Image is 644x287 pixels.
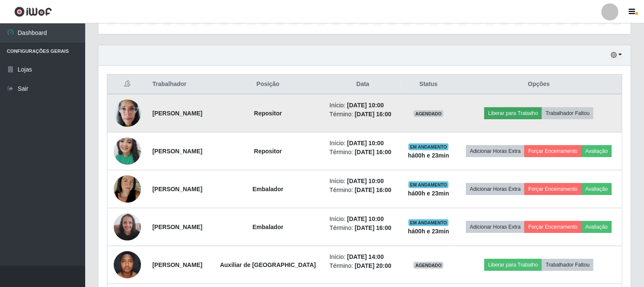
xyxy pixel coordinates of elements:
th: Opções [456,75,622,95]
strong: há 00 h e 23 min [408,152,449,159]
button: Trabalhador Faltou [542,107,593,119]
strong: Embalador [253,224,283,230]
th: Posição [211,75,324,95]
button: Forçar Encerramento [524,183,581,195]
strong: [PERSON_NAME] [152,186,202,192]
button: Adicionar Horas Extra [466,145,524,157]
img: 1682443314153.jpeg [114,165,141,213]
time: [DATE] 10:00 [347,215,384,222]
time: [DATE] 16:00 [355,224,391,231]
img: 1710558246367.jpeg [114,247,141,283]
li: Término: [330,261,396,270]
time: [DATE] 16:00 [355,111,391,118]
img: 1740495747223.jpeg [114,95,141,131]
time: [DATE] 16:00 [355,187,391,193]
time: [DATE] 10:00 [347,140,384,146]
th: Trabalhador [147,75,212,95]
li: Início: [330,139,396,148]
strong: [PERSON_NAME] [152,110,202,117]
time: [DATE] 10:00 [347,102,384,109]
li: Início: [330,253,396,261]
strong: Repositor [254,110,282,117]
strong: [PERSON_NAME] [152,261,202,268]
time: [DATE] 10:00 [347,178,384,184]
button: Avaliação [581,145,612,157]
span: EM ANDAMENTO [408,181,449,188]
img: 1747182351528.jpeg [114,209,141,245]
span: AGENDADO [414,110,443,117]
button: Trabalhador Faltou [542,259,593,271]
button: Forçar Encerramento [524,145,581,157]
button: Avaliação [581,221,612,233]
img: 1742396423884.jpeg [114,133,141,169]
strong: há 00 h e 23 min [408,190,449,197]
strong: Auxiliar de [GEOGRAPHIC_DATA] [220,261,316,268]
strong: Embalador [253,186,283,192]
li: Início: [330,215,396,224]
li: Início: [330,101,396,110]
button: Adicionar Horas Extra [466,183,524,195]
time: [DATE] 16:00 [355,149,391,155]
th: Data [325,75,401,95]
button: Forçar Encerramento [524,221,581,233]
button: Liberar para Trabalho [484,259,542,271]
strong: [PERSON_NAME] [152,148,202,155]
li: Término: [330,224,396,232]
button: Avaliação [581,183,612,195]
time: [DATE] 14:00 [347,253,384,260]
span: EM ANDAMENTO [408,143,449,150]
li: Término: [330,148,396,157]
strong: há 00 h e 23 min [408,228,449,235]
th: Status [401,75,456,95]
time: [DATE] 20:00 [355,262,391,269]
li: Início: [330,177,396,186]
span: AGENDADO [414,262,443,269]
button: Liberar para Trabalho [484,107,542,119]
strong: Repositor [254,148,282,155]
li: Término: [330,186,396,195]
strong: [PERSON_NAME] [152,224,202,230]
li: Término: [330,110,396,119]
button: Adicionar Horas Extra [466,221,524,233]
img: CoreUI Logo [14,6,52,17]
span: EM ANDAMENTO [408,219,449,226]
